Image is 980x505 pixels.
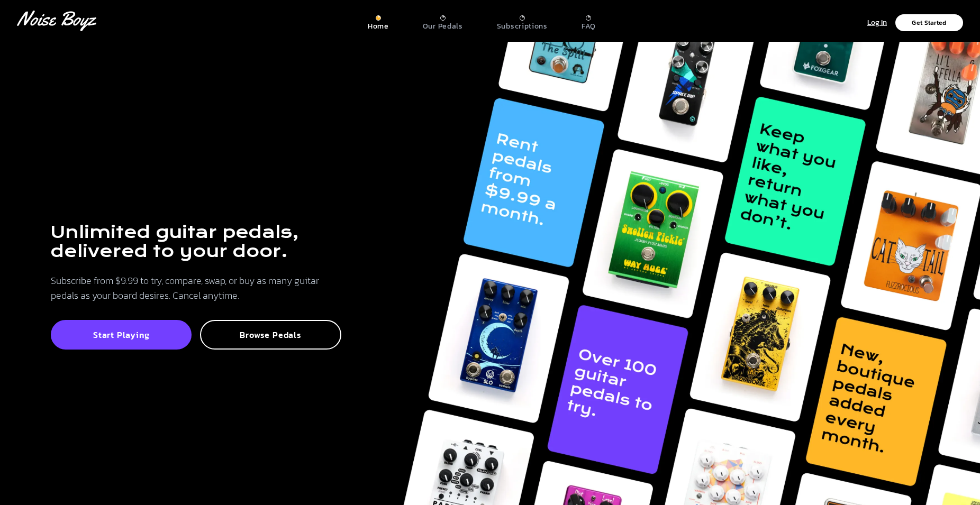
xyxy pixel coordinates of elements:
[497,11,548,31] a: Subscriptions
[497,22,548,31] p: Subscriptions
[582,11,596,31] a: FAQ
[368,22,389,31] p: Home
[51,223,341,261] h1: Unlimited guitar pedals, delivered to your door.
[423,11,463,31] a: Our Pedals
[62,329,180,340] p: Start Playing
[423,22,463,31] p: Our Pedals
[212,329,329,340] p: Browse Pedals
[912,20,946,26] p: Get Started
[867,17,887,29] p: Log In
[51,273,341,303] p: Subscribe from $9.99 to try, compare, swap, or buy as many guitar pedals as your board desires. C...
[895,14,963,31] button: Get Started
[582,22,596,31] p: FAQ
[368,11,389,31] a: Home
